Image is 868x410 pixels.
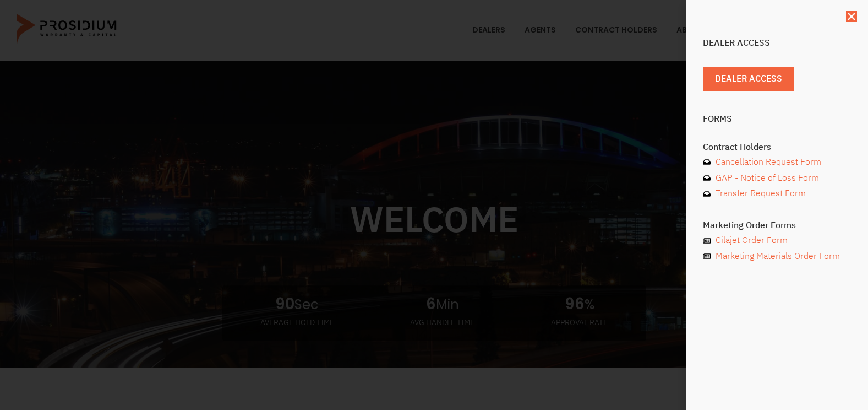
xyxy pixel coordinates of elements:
[703,115,851,123] h4: Forms
[713,233,788,249] span: Cilajet Order Form
[703,67,794,91] a: Dealer Access
[713,249,840,265] span: Marketing Materials Order Form
[713,154,821,170] span: Cancellation Request Form
[703,249,851,265] a: Marketing Materials Order Form
[846,11,857,22] a: Close
[703,186,851,202] a: Transfer Request Form
[703,221,851,230] h4: Marketing Order Forms
[703,170,851,186] a: GAP - Notice of Loss Form
[713,170,819,186] span: GAP - Notice of Loss Form
[703,154,851,170] a: Cancellation Request Form
[703,39,851,47] h4: Dealer Access
[713,186,806,202] span: Transfer Request Form
[703,143,851,152] h4: Contract Holders
[715,71,782,87] span: Dealer Access
[703,233,851,249] a: Cilajet Order Form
